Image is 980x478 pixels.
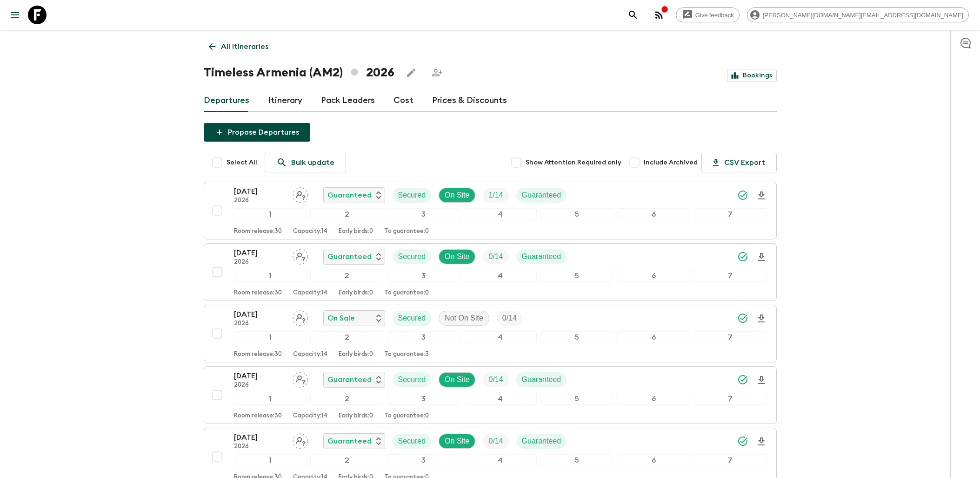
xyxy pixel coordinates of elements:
[234,331,307,343] div: 1
[756,190,767,201] svg: Download Onboarding
[384,228,429,235] p: To guarantee: 0
[387,393,460,405] div: 3
[540,331,613,343] div: 5
[701,153,777,172] button: CSV Export
[293,313,308,321] span: Assign pack leader
[234,309,285,320] p: [DATE]
[747,7,969,22] div: [PERSON_NAME][DOMAIN_NAME][EMAIL_ADDRESS][DOMAIN_NAME]
[384,351,429,358] p: To guarantee: 3
[327,251,372,262] p: Guaranteed
[617,270,690,282] div: 6
[387,270,460,282] div: 3
[439,311,489,326] div: Not On Site
[445,313,483,324] p: Not On Site
[293,228,327,235] p: Capacity: 14
[234,432,285,443] p: [DATE]
[6,6,24,24] button: menu
[464,393,537,405] div: 4
[522,251,561,262] p: Guaranteed
[234,320,285,328] p: 2026
[526,158,621,167] span: Show Attention Required only
[617,393,690,405] div: 6
[339,289,373,297] p: Early birds: 0
[737,374,748,385] svg: Synced Successfully
[387,331,460,343] div: 3
[398,313,426,324] p: Secured
[234,208,307,220] div: 1
[644,158,698,167] span: Include Archived
[445,374,469,385] p: On Site
[694,208,767,220] div: 7
[464,208,537,220] div: 4
[483,249,508,264] div: Trip Fill
[737,313,748,324] svg: Synced Successfully
[204,305,777,362] button: [DATE]2026Assign pack leaderOn SaleSecuredNot On SiteTrip Fill1234567Room release:30Capacity:14Ea...
[393,311,432,326] div: Secured
[694,331,767,343] div: 7
[327,190,372,201] p: Guaranteed
[694,270,767,282] div: 7
[737,251,748,262] svg: Synced Successfully
[227,158,257,167] span: Select All
[234,393,307,405] div: 1
[321,89,375,112] a: Pack Leaders
[293,351,327,358] p: Capacity: 14
[488,436,503,447] p: 0 / 14
[624,6,642,24] button: search adventures
[690,12,739,19] span: Give feedback
[617,454,690,466] div: 6
[234,228,282,235] p: Room release: 30
[617,331,690,343] div: 6
[464,454,537,466] div: 4
[737,190,748,201] svg: Synced Successfully
[234,382,285,389] p: 2026
[445,190,469,201] p: On Site
[483,188,508,203] div: Trip Fill
[676,7,740,22] a: Give feedback
[310,454,383,466] div: 2
[204,243,777,301] button: [DATE]2026Assign pack leaderGuaranteedSecuredOn SiteTrip FillGuaranteed1234567Room release:30Capa...
[204,123,310,142] button: Propose Departures
[393,249,432,264] div: Secured
[540,270,613,282] div: 5
[234,289,282,297] p: Room release: 30
[522,190,561,201] p: Guaranteed
[694,393,767,405] div: 7
[464,331,537,343] div: 4
[522,374,561,385] p: Guaranteed
[483,372,508,387] div: Trip Fill
[756,436,767,447] svg: Download Onboarding
[384,289,429,297] p: To guarantee: 0
[339,412,373,420] p: Early birds: 0
[291,157,334,168] p: Bulk update
[384,412,429,420] p: To guarantee: 0
[439,188,475,203] div: On Site
[497,311,522,326] div: Trip Fill
[234,370,285,382] p: [DATE]
[398,190,426,201] p: Secured
[310,331,383,343] div: 2
[265,153,346,172] a: Bulk update
[234,412,282,420] p: Room release: 30
[327,374,372,385] p: Guaranteed
[439,434,475,449] div: On Site
[293,289,327,297] p: Capacity: 14
[756,313,767,324] svg: Download Onboarding
[445,436,469,447] p: On Site
[293,412,327,420] p: Capacity: 14
[502,313,517,324] p: 0 / 14
[310,270,383,282] div: 2
[234,247,285,259] p: [DATE]
[387,208,460,220] div: 3
[756,252,767,263] svg: Download Onboarding
[393,188,432,203] div: Secured
[402,63,420,82] button: Edit this itinerary
[464,270,537,282] div: 4
[428,63,447,82] span: Share this itinerary
[488,374,503,385] p: 0 / 14
[204,366,777,424] button: [DATE]2026Assign pack leaderGuaranteedSecuredOn SiteTrip FillGuaranteed1234567Room release:30Capa...
[393,434,432,449] div: Secured
[339,351,373,358] p: Early birds: 0
[540,208,613,220] div: 5
[483,434,508,449] div: Trip Fill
